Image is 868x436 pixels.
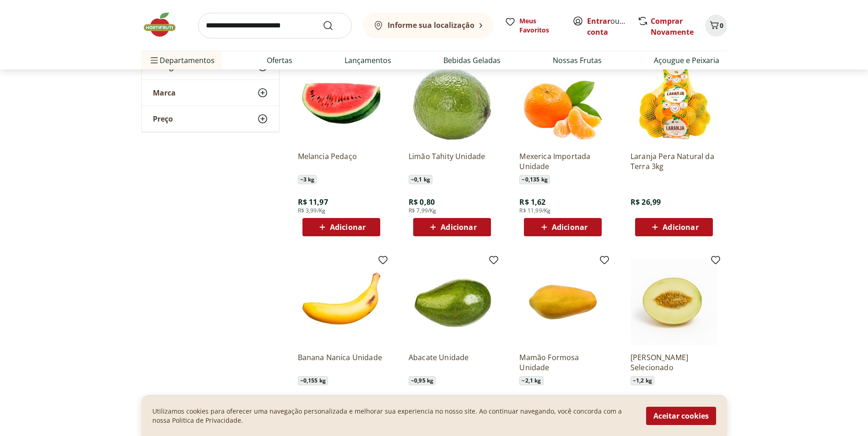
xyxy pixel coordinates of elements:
span: R$ 11,99/Kg [519,207,550,214]
img: Laranja Pera Natural da Terra 3kg [631,57,717,144]
a: Entrar [587,16,610,26]
span: Departamentos [149,49,215,71]
span: R$ 11,97 [298,197,328,207]
input: search [198,13,352,38]
span: R$ 3,99/Kg [298,207,326,214]
img: Abacate Unidade [409,258,496,345]
span: ou [587,16,628,37]
img: Melão Amarelo Selecionado [631,258,717,345]
a: Açougue e Peixaria [654,55,719,66]
img: Limão Tahity Unidade [409,57,496,144]
span: 0 [720,21,723,30]
a: Meus Favoritos [505,16,561,35]
a: Lançamentos [345,55,391,66]
span: Adicionar [330,223,366,231]
a: Banana Nanica Unidade [298,352,385,372]
button: Marca [142,80,279,106]
button: Submit Search [323,20,345,31]
span: Adicionar [663,223,698,231]
span: ~ 0,1 kg [409,175,432,184]
button: Informe sua localização [363,13,494,38]
span: R$ 7,99/Kg [409,207,437,214]
button: Adicionar [635,218,713,236]
a: Melancia Pedaço [298,151,385,171]
span: ~ 0,95 kg [409,376,436,385]
span: ~ 3 kg [298,175,317,184]
a: Comprar Novamente [651,16,694,37]
a: Bebidas Geladas [443,55,501,66]
span: R$ 1,62 [519,197,545,207]
img: Melancia Pedaço [298,57,385,144]
span: ~ 0,155 kg [298,376,328,385]
span: R$ 26,99 [631,197,661,207]
span: Preço [153,114,173,123]
span: ~ 2,1 kg [519,376,543,385]
img: Hortifruti [141,11,187,38]
a: Mexerica Importada Unidade [519,151,606,171]
button: Adicionar [524,218,602,236]
a: Mamão Formosa Unidade [519,352,606,372]
img: Mamão Formosa Unidade [519,258,606,345]
button: Adicionar [413,218,491,236]
span: Meus Favoritos [519,16,561,35]
span: ~ 1,2 kg [631,376,654,385]
p: Utilizamos cookies para oferecer uma navegação personalizada e melhorar sua experiencia no nosso ... [152,407,635,425]
img: Banana Nanica Unidade [298,258,385,345]
button: Menu [149,49,160,71]
button: Adicionar [302,218,380,236]
a: Laranja Pera Natural da Terra 3kg [631,151,717,171]
button: Preço [142,106,279,132]
button: Aceitar cookies [646,407,716,425]
span: Adicionar [552,223,588,231]
b: Informe sua localização [388,20,474,30]
img: Mexerica Importada Unidade [519,57,606,144]
button: Carrinho [705,15,727,37]
span: ~ 0,135 kg [519,175,550,184]
a: Criar conta [587,16,637,37]
a: Ofertas [267,55,292,66]
span: R$ 0,80 [409,197,435,207]
a: [PERSON_NAME] Selecionado [631,352,717,372]
span: Marca [153,88,176,97]
a: Limão Tahity Unidade [409,151,496,171]
a: Nossas Frutas [553,55,602,66]
a: Abacate Unidade [409,352,496,372]
span: Adicionar [441,223,476,231]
